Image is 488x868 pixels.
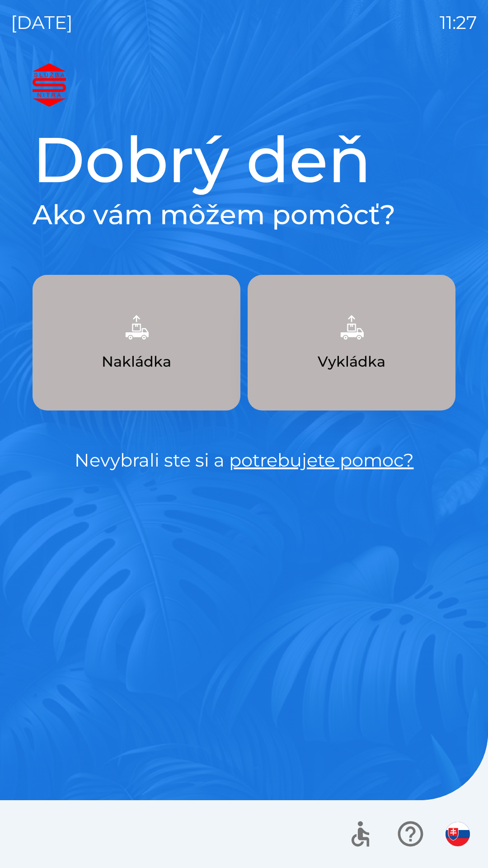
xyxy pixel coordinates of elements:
p: 11:27 [440,9,477,36]
p: Vykládka [318,351,385,373]
button: Vykládka [248,275,455,410]
h1: Dobrý deň [33,121,455,198]
img: sk flag [446,822,470,846]
p: Nevybrali ste si a [33,447,455,474]
img: 9957f61b-5a77-4cda-b04a-829d24c9f37e.png [117,307,156,347]
a: potrebujete pomoc? [229,449,414,471]
img: Logo [33,63,455,107]
img: 6e47bb1a-0e3d-42fb-b293-4c1d94981b35.png [332,307,371,347]
p: Nakládka [102,351,171,373]
p: [DATE] [11,9,73,36]
h2: Ako vám môžem pomôcť? [33,198,455,231]
button: Nakládka [33,275,240,410]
